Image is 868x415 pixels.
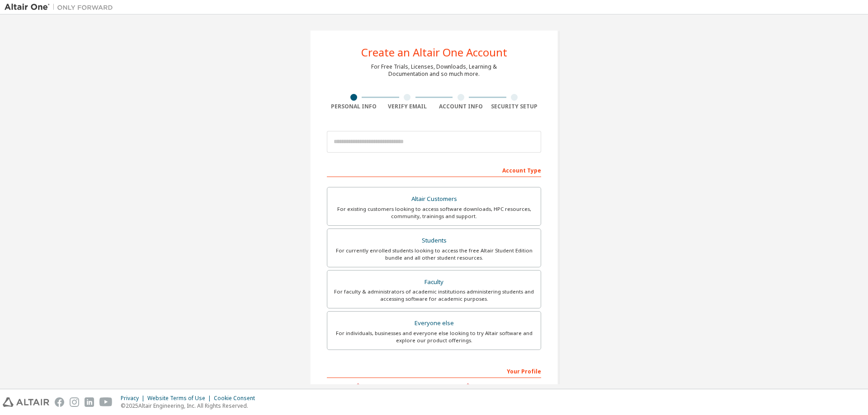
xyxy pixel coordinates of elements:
div: For individuals, businesses and everyone else looking to try Altair software and explore our prod... [333,330,535,344]
label: Last Name [437,382,541,390]
div: Verify Email [381,103,434,110]
img: instagram.svg [70,397,79,407]
img: altair_logo.svg [3,397,49,407]
div: Privacy [121,395,147,402]
div: Create an Altair One Account [361,47,507,58]
img: linkedin.svg [85,397,94,407]
img: youtube.svg [99,397,113,407]
div: Account Type [327,163,541,177]
label: First Name [327,382,431,390]
p: © 2025 Altair Engineering, Inc. All Rights Reserved. [121,402,260,410]
div: For faculty & administrators of academic institutions administering students and accessing softwa... [333,288,535,303]
div: For Free Trials, Licenses, Downloads, Learning & Documentation and so much more. [371,63,497,78]
img: Altair One [5,3,118,12]
img: facebook.svg [55,397,64,407]
div: Cookie Consent [214,395,260,402]
div: Your Profile [327,364,541,378]
div: Students [333,234,535,247]
div: For currently enrolled students looking to access the free Altair Student Edition bundle and all ... [333,247,535,261]
div: Website Terms of Use [147,395,214,402]
div: Faculty [333,276,535,289]
div: Security Setup [488,103,542,110]
div: Account Info [434,103,488,110]
div: Personal Info [327,103,381,110]
div: For existing customers looking to access software downloads, HPC resources, community, trainings ... [333,205,535,220]
div: Altair Customers [333,193,535,205]
div: Everyone else [333,317,535,330]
